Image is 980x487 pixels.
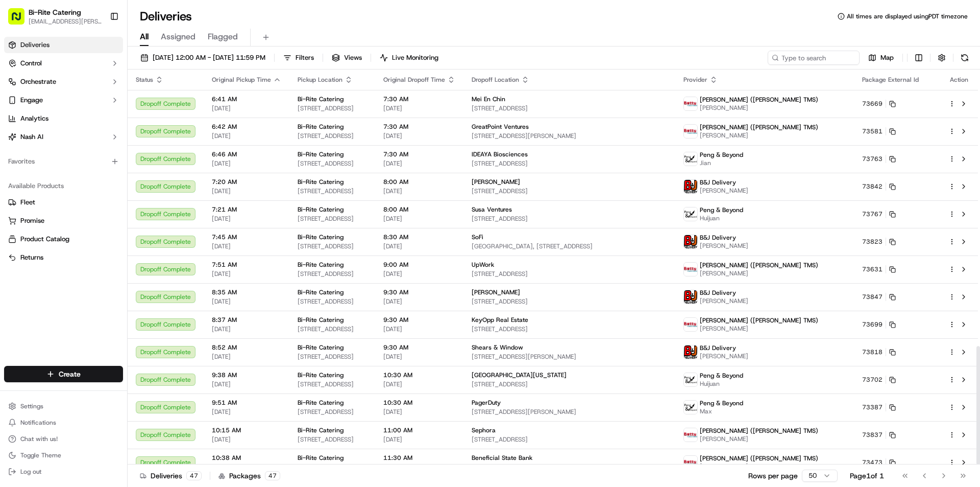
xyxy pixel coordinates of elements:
span: Bi-Rite Catering [298,343,344,352]
span: Settings [20,402,43,410]
span: Orchestrate [20,77,56,86]
span: Engage [20,96,43,105]
span: 6:41 AM [212,95,281,103]
span: Log out [20,468,41,476]
button: Map [864,51,898,65]
span: [DATE] [212,325,281,333]
span: 73818 [862,348,883,356]
img: profile_peng_cartwheel.jpg [684,207,697,221]
span: [GEOGRAPHIC_DATA], [STREET_ADDRESS] [472,242,668,250]
span: [STREET_ADDRESS] [472,270,668,278]
button: Promise [4,213,123,229]
span: 8:00 AM [383,178,455,186]
span: [DATE] [383,353,455,361]
span: 73699 [862,320,883,329]
span: Status [136,76,153,84]
span: 8:37 AM [212,316,281,324]
span: Bi-Rite Catering [298,399,344,407]
a: Analytics [4,110,123,127]
div: Packages [218,471,280,481]
span: [PERSON_NAME] [700,131,818,140]
span: [PERSON_NAME] ([PERSON_NAME] TMS) [700,454,818,462]
span: SoFi [472,233,483,241]
span: Shears & Window [472,343,523,352]
span: Create [59,369,81,379]
span: [STREET_ADDRESS] [298,325,367,333]
span: [PERSON_NAME] [700,187,748,195]
img: betty.jpg [684,318,697,331]
div: 47 [265,471,280,480]
span: [DATE] [383,463,455,471]
span: [STREET_ADDRESS] [472,297,668,306]
span: Bi-Rite Catering [298,178,344,186]
span: 73837 [862,431,883,439]
span: [DATE] [383,297,455,306]
span: Provider [683,76,707,84]
span: Deliveries [20,40,50,50]
span: Bi-Rite Catering [298,205,344,214]
span: Flagged [208,31,238,43]
span: 6:46 AM [212,150,281,158]
div: Deliveries [140,471,202,481]
span: Huijuan [700,214,743,222]
span: [PERSON_NAME] ([PERSON_NAME] TMS) [700,316,818,324]
span: Peng & Beyond [700,372,743,380]
span: Bi-Rite Catering [298,316,344,324]
img: betty.jpg [684,263,697,276]
span: [STREET_ADDRESS] [472,159,668,168]
span: [STREET_ADDRESS] [472,187,668,195]
span: [PERSON_NAME] ([PERSON_NAME] TMS) [700,123,818,131]
span: [STREET_ADDRESS] [298,104,367,112]
span: Bi-Rite Catering [29,7,81,17]
span: Dropoff Location [472,76,519,84]
span: [DATE] [212,132,281,140]
p: Rows per page [748,471,798,481]
span: 6:42 AM [212,123,281,131]
img: profile_bj_cartwheel_2man.png [684,235,697,248]
span: [PERSON_NAME] [700,297,748,305]
span: [DATE] [212,463,281,471]
button: Nash AI [4,129,123,145]
span: [DATE] [383,380,455,388]
span: Original Dropoff Time [383,76,445,84]
span: [PERSON_NAME] ([PERSON_NAME] TMS) [700,427,818,435]
span: 11:30 AM [383,454,455,462]
img: profile_bj_cartwheel_2man.png [684,180,697,193]
div: Available Products [4,178,123,194]
span: Bi-Rite Catering [298,261,344,269]
input: Type to search [768,51,860,65]
button: Engage [4,92,123,108]
div: Favorites [4,153,123,170]
span: 73473 [862,458,883,467]
span: [DATE] [212,435,281,444]
span: 7:20 AM [212,178,281,186]
span: Jian [700,159,743,167]
span: 7:45 AM [212,233,281,241]
span: Beneficial State Bank [472,454,532,462]
span: [DATE] [212,380,281,388]
button: 73473 [862,458,896,467]
img: profile_bj_cartwheel_2man.png [684,345,697,359]
button: Live Monitoring [375,51,443,65]
span: Notifications [20,419,56,427]
span: [STREET_ADDRESS] [298,463,367,471]
span: [STREET_ADDRESS] [298,297,367,306]
span: Bi-Rite Catering [298,150,344,158]
button: Notifications [4,415,123,430]
span: 73702 [862,376,883,384]
button: 73842 [862,182,896,191]
span: [DATE] [383,270,455,278]
span: Peng & Beyond [700,399,743,407]
span: Nash AI [20,132,43,142]
span: [PERSON_NAME] [472,288,520,296]
span: [STREET_ADDRESS] [472,325,668,333]
a: Fleet [8,198,119,207]
span: 7:51 AM [212,261,281,269]
img: profile_peng_cartwheel.jpg [684,401,697,414]
button: Orchestrate [4,74,123,90]
img: profile_peng_cartwheel.jpg [684,152,697,166]
span: Bi-Rite Catering [298,233,344,241]
span: 73669 [862,100,883,108]
img: betty.jpg [684,97,697,110]
span: Product Catalog [20,235,69,244]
